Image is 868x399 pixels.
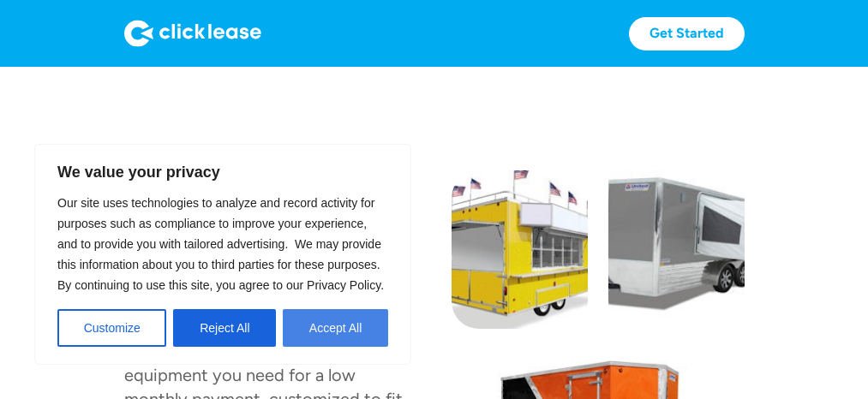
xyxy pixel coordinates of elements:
span: Our site uses technologies to analyze and record activity for purposes such as compliance to impr... [57,196,384,292]
button: Customize [57,309,166,347]
button: Reject All [173,309,276,347]
div: We value your privacy [34,144,411,365]
a: Get Started [629,17,745,51]
p: We value your privacy [57,162,388,182]
img: Logo [124,20,261,47]
button: Accept All [283,309,388,347]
